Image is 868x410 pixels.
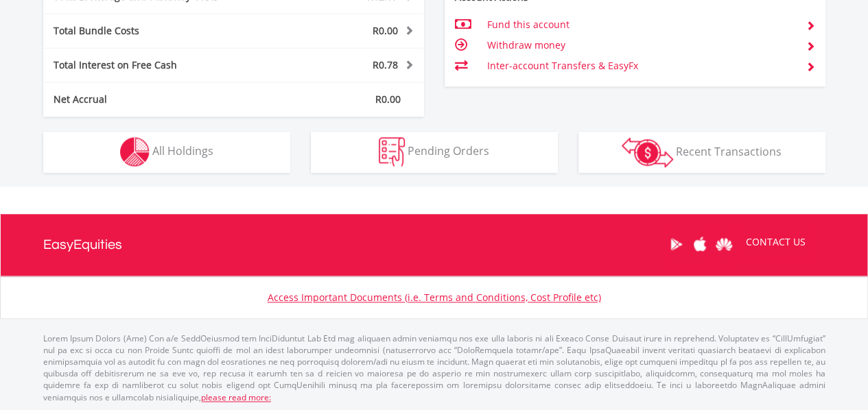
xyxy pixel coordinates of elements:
[408,143,489,158] span: Pending Orders
[676,143,782,158] span: Recent Transactions
[201,391,271,403] a: please read more:
[712,223,736,265] a: Huawei
[268,291,601,304] a: Access Important Documents (i.e. Terms and Conditions, Cost Profile etc)
[152,143,213,158] span: All Holdings
[373,58,398,71] span: R0.78
[486,35,795,56] td: Withdraw money
[43,132,290,173] button: All Holdings
[311,132,558,173] button: Pending Orders
[43,333,825,403] p: Lorem Ipsum Dolors (Ame) Con a/e SeddOeiusmod tem InciDiduntut Lab Etd mag aliquaen admin veniamq...
[664,223,688,265] a: Google Play
[736,223,815,261] a: CONTACT US
[120,137,150,167] img: holdings-wht.png
[375,93,401,106] span: R0.00
[578,132,825,173] button: Recent Transactions
[379,137,405,167] img: pending_instructions-wht.png
[373,24,398,37] span: R0.00
[486,56,795,76] td: Inter-account Transfers & EasyFx
[622,137,673,167] img: transactions-zar-wht.png
[688,223,712,265] a: Apple
[43,214,122,276] a: EasyEquities
[43,24,266,38] div: Total Bundle Costs
[486,14,795,35] td: Fund this account
[43,93,266,106] div: Net Accrual
[43,58,266,72] div: Total Interest on Free Cash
